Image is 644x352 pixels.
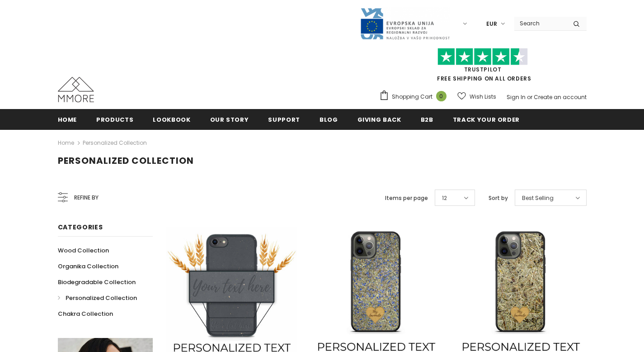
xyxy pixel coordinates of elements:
[464,66,502,73] a: Trustpilot
[453,109,520,129] a: Track your order
[421,115,433,124] span: B2B
[514,17,566,30] input: Search Site
[268,115,300,124] span: support
[522,194,554,203] span: Best Selling
[58,274,136,290] a: Biodegradable Collection
[357,109,401,129] a: Giving back
[66,294,137,302] span: Personalized Collection
[74,193,99,203] span: Refine by
[58,309,113,318] span: Chakra Collection
[58,246,109,255] span: Wood Collection
[83,139,147,147] a: Personalized Collection
[437,48,528,66] img: Trust Pilot Stars
[453,115,520,124] span: Track your order
[96,115,133,124] span: Products
[360,19,450,27] a: Javni Razpis
[58,278,136,286] span: Biodegradable Collection
[436,91,447,101] span: 0
[58,223,103,232] span: Categories
[58,115,77,124] span: Home
[210,109,249,129] a: Our Story
[470,92,496,101] span: Wish Lists
[379,90,451,104] a: Shopping Cart 0
[357,115,401,124] span: Giving back
[58,77,94,102] img: MMORE Cases
[379,52,587,82] span: FREE SHIPPING ON ALL ORDERS
[268,109,300,129] a: support
[385,194,428,203] label: Items per page
[486,19,497,29] span: EUR
[320,115,338,124] span: Blog
[58,154,194,167] span: Personalized Collection
[153,115,190,124] span: Lookbook
[58,306,113,322] a: Chakra Collection
[489,194,508,203] label: Sort by
[58,138,74,148] a: Home
[58,243,109,258] a: Wood Collection
[58,262,118,271] span: Organika Collection
[153,109,190,129] a: Lookbook
[58,258,118,274] a: Organika Collection
[58,109,77,129] a: Home
[392,92,432,101] span: Shopping Cart
[442,194,447,203] span: 12
[360,7,450,40] img: Javni Razpis
[58,290,137,306] a: Personalized Collection
[320,109,338,129] a: Blog
[527,93,532,101] span: or
[210,115,249,124] span: Our Story
[534,93,587,101] a: Create an account
[507,93,526,101] a: Sign In
[457,89,496,105] a: Wish Lists
[96,109,133,129] a: Products
[421,109,433,129] a: B2B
